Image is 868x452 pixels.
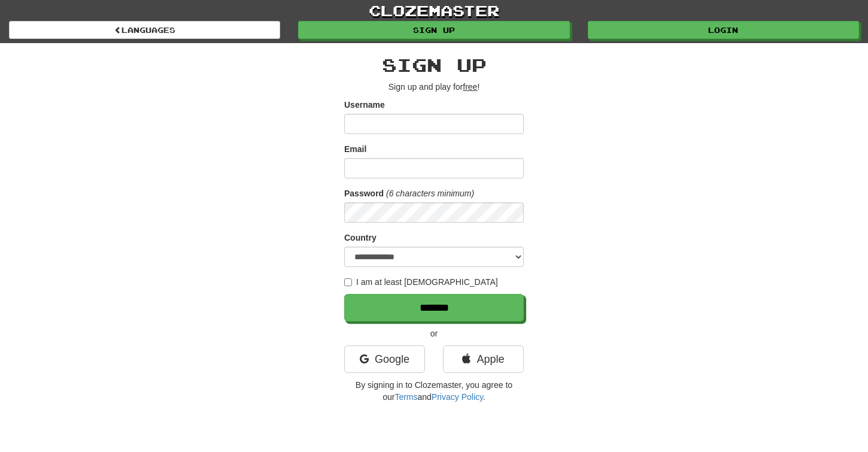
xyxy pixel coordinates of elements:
a: Apple [443,345,524,373]
label: Email [344,143,366,155]
p: Sign up and play for ! [344,81,524,93]
p: or [344,327,524,339]
a: Privacy Policy [432,392,483,402]
a: Login [588,21,859,39]
a: Terms [394,392,417,402]
label: Country [344,232,377,244]
label: Username [344,99,385,111]
p: By signing in to Clozemaster, you agree to our and . [344,379,524,403]
u: free [463,82,477,92]
label: Password [344,187,384,199]
h2: Sign up [344,55,524,75]
input: I am at least [DEMOGRAPHIC_DATA] [344,278,352,286]
a: Sign up [298,21,569,39]
a: Languages [9,21,280,39]
a: Google [344,345,425,373]
em: (6 characters minimum) [386,189,474,198]
label: I am at least [DEMOGRAPHIC_DATA] [344,276,498,288]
